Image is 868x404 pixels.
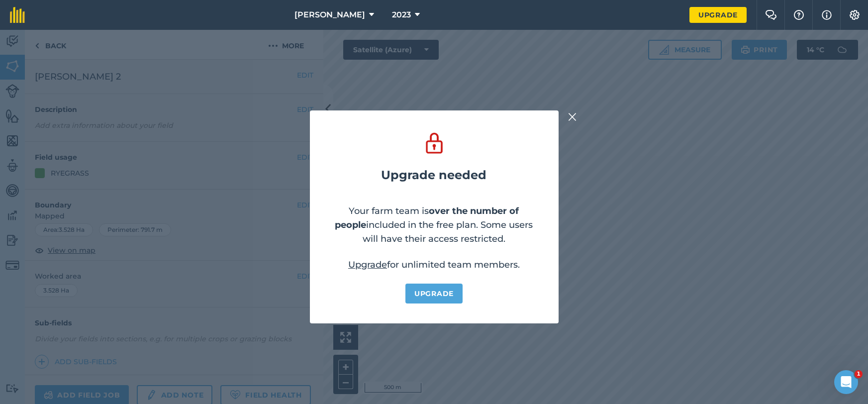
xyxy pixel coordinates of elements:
[568,111,577,123] img: svg+xml;base64,PHN2ZyB4bWxucz0iaHR0cDovL3d3dy53My5vcmcvMjAwMC9zdmciIHdpZHRoPSIyMiIgaGVpZ2h0PSIzMC...
[793,10,805,20] img: A question mark icon
[392,9,411,21] span: 2023
[10,7,25,23] img: fieldmargin Logo
[348,258,520,272] p: for unlimited team members.
[765,10,777,20] img: Two speech bubbles overlapping with the left bubble in the forefront
[405,284,463,303] a: Upgrade
[330,204,539,246] p: Your farm team is included in the free plan. Some users will have their access restricted.
[689,7,747,23] a: Upgrade
[855,370,863,378] span: 1
[335,205,519,230] strong: over the number of people
[834,370,858,394] iframe: Intercom live chat
[382,168,487,182] h2: Upgrade needed
[849,10,861,20] img: A cog icon
[294,9,365,21] span: [PERSON_NAME]
[822,9,832,21] img: svg+xml;base64,PHN2ZyB4bWxucz0iaHR0cDovL3d3dy53My5vcmcvMjAwMC9zdmciIHdpZHRoPSIxNyIgaGVpZ2h0PSIxNy...
[348,259,387,270] a: Upgrade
